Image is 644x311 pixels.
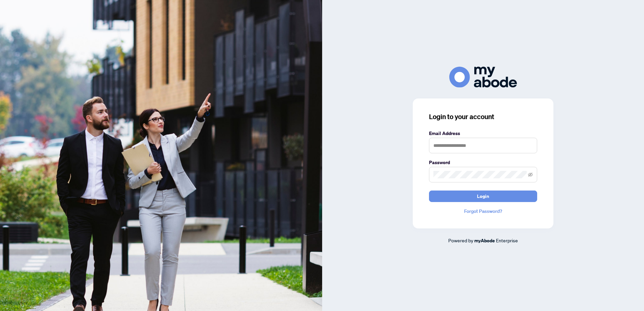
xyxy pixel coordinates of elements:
[448,237,473,243] span: Powered by
[496,237,518,243] span: Enterprise
[429,159,537,166] label: Password
[429,191,537,202] button: Login
[474,237,495,244] a: myAbode
[449,67,517,87] img: ma-logo
[429,130,537,137] label: Email Address
[528,172,533,177] span: eye-invisible
[429,207,537,215] a: Forgot Password?
[477,191,489,202] span: Login
[429,112,537,121] h3: Login to your account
